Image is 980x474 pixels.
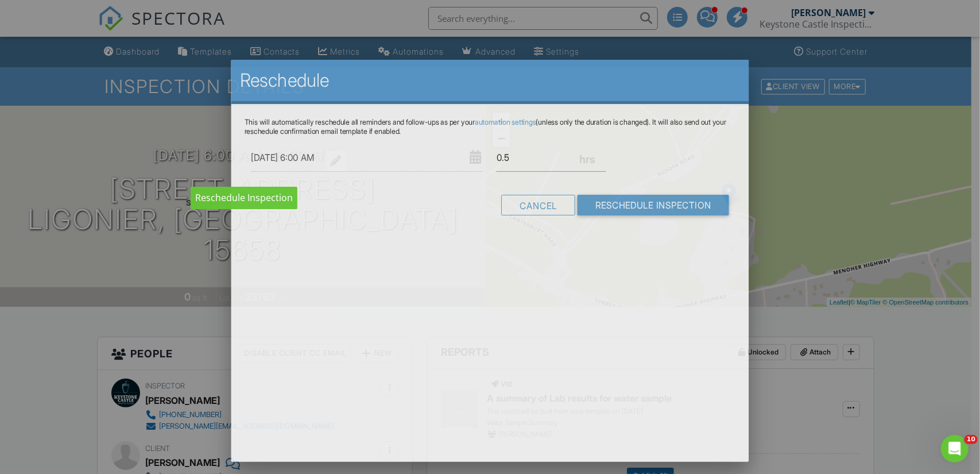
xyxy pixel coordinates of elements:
input: Reschedule Inspection [578,195,729,215]
h2: Reschedule [240,69,740,92]
a: automation settings [475,118,536,126]
span: 10 [964,435,978,444]
iframe: Intercom live chat [941,435,969,463]
p: This will automatically reschedule all reminders and follow-ups as per your (unless only the dura... [245,118,735,136]
div: Cancel [502,195,576,215]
